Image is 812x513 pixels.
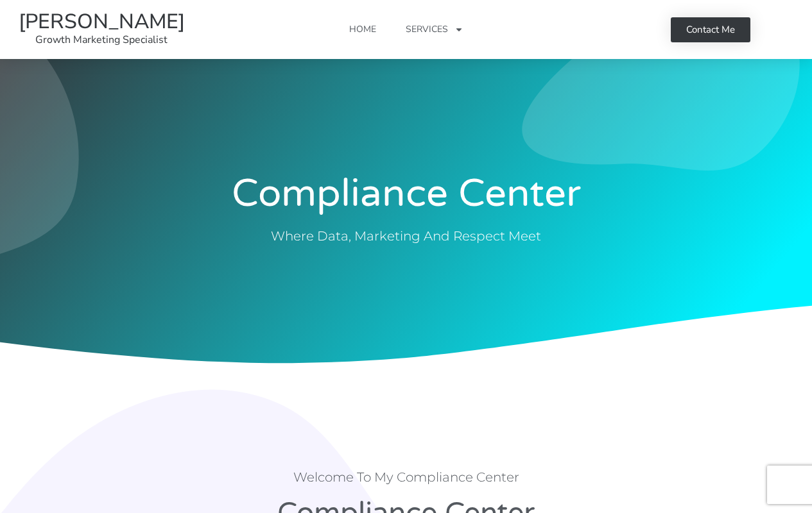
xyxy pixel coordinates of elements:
span: Contact Me [686,25,735,35]
h3: Where Data, Marketing and Respect meet [28,230,785,242]
iframe: Chat Widget [748,451,812,513]
a: [PERSON_NAME] [19,8,185,35]
h3: Welcome to my compliance Center [220,471,592,484]
h1: Compliance Center [28,171,785,217]
a: Contact Me [671,17,750,42]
